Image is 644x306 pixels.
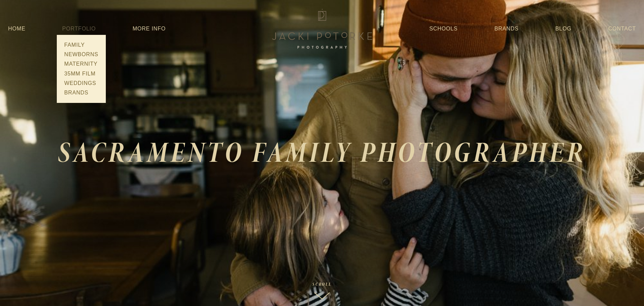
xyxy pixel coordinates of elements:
a: Schools [429,23,458,35]
a: Home [8,23,25,35]
a: Weddings [62,79,100,88]
a: Brands [495,23,519,35]
img: Jacki Potorke Sacramento Family Photographer [268,7,376,50]
a: Portfolio [62,26,96,31]
em: SACRAMENTO FAMILY PHOTOGRAPHER [58,132,586,172]
a: Brands [62,88,100,97]
div: Scroll [312,282,332,287]
a: Family [62,40,100,50]
a: Maternity [62,59,100,69]
a: 35mm Film [62,69,100,79]
a: Contact [608,23,636,35]
a: Blog [555,23,572,35]
a: More Info [133,23,166,35]
a: Newborns [62,50,100,59]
